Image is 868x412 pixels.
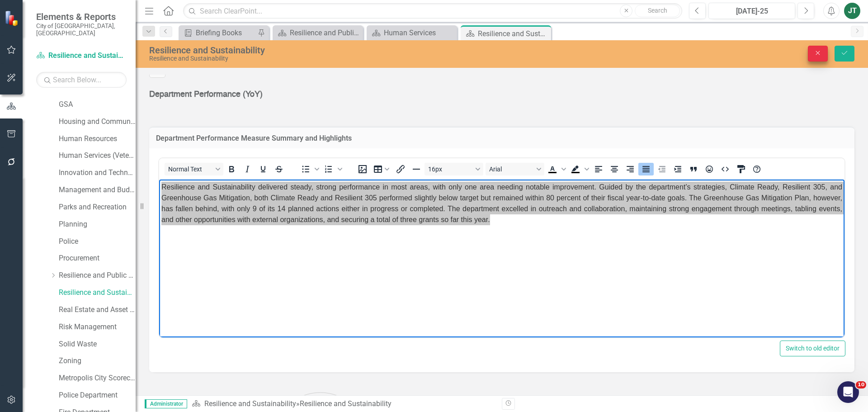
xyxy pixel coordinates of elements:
[568,163,590,175] div: Background color Black
[384,27,455,38] div: Human Services
[702,163,717,175] button: Emojis
[59,322,136,332] a: Risk Management
[59,99,136,110] a: GSA
[59,390,136,401] a: Police Department
[686,163,701,175] button: Blockquote
[670,163,685,175] button: Increase indent
[638,163,654,175] button: Justify
[156,134,848,142] h3: Department Performance Measure Summary and Highlights
[369,27,455,38] a: Human Services
[635,5,680,17] button: Search
[59,168,136,178] a: Innovation and Technology
[240,163,255,175] button: Italic
[168,166,212,173] span: Normal Text
[59,253,136,264] a: Procurement
[59,373,136,384] a: Metropolis City Scorecard
[780,341,845,356] button: Switch to old editor
[183,3,682,19] input: Search ClearPoint...
[159,180,844,337] iframe: Rich Text Area
[59,270,136,281] a: Resilience and Public Works
[36,11,127,22] span: Elements & Reports
[300,399,392,408] div: Resilience and Sustainability
[393,163,408,175] button: Insert/edit link
[149,55,545,62] div: Resilience and Sustainability
[321,163,344,175] div: Numbered list
[355,163,370,175] button: Insert image
[607,163,622,175] button: Align center
[165,163,223,175] button: Block Normal Text
[145,399,187,408] span: Administrator
[856,381,866,388] span: 10
[428,166,472,173] span: 16px
[708,3,795,19] button: [DATE]-25
[712,6,792,17] div: [DATE]-25
[59,339,136,350] a: Solid Waste
[59,117,136,127] a: Housing and Community Development
[290,27,361,38] div: Resilience and Public Works
[844,3,860,19] button: JT
[623,163,638,175] button: Align right
[196,27,255,38] div: Briefing Books
[59,288,136,298] a: Resilience and Sustainability
[36,22,127,37] small: City of [GEOGRAPHIC_DATA], [GEOGRAPHIC_DATA]
[749,163,764,175] button: Help
[36,72,127,88] input: Search Below...
[5,10,20,26] img: ClearPoint Strategy
[733,163,749,175] button: CSS Editor
[59,185,136,195] a: Management and Budget
[648,7,667,14] span: Search
[59,134,136,144] a: Human Resources
[149,90,263,99] span: Department Performance (YoY)
[478,28,549,39] div: Resilience and Sustainability
[204,399,296,408] a: Resilience and Sustainability
[545,163,567,175] div: Text color Black
[425,163,483,175] button: Font size 16px
[654,163,670,175] button: Decrease indent
[192,399,495,409] div: »
[486,163,544,175] button: Font Arial
[59,151,136,161] a: Human Services (Veterans and Homeless)
[298,163,321,175] div: Bullet list
[224,163,239,175] button: Bold
[59,305,136,315] a: Real Estate and Asset Management
[371,163,392,175] button: Table
[271,163,287,175] button: Strikethrough
[255,163,271,175] button: Underline
[36,51,127,61] a: Resilience and Sustainability
[59,237,136,247] a: Police
[489,166,533,173] span: Arial
[181,27,255,38] a: Briefing Books
[59,219,136,230] a: Planning
[717,163,733,175] button: HTML Editor
[59,356,136,366] a: Zoning
[59,202,136,213] a: Parks and Recreation
[837,381,859,403] iframe: Intercom live chat
[149,45,545,55] div: Resilience and Sustainability
[275,27,361,38] a: Resilience and Public Works
[591,163,606,175] button: Align left
[409,163,424,175] button: Horizontal line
